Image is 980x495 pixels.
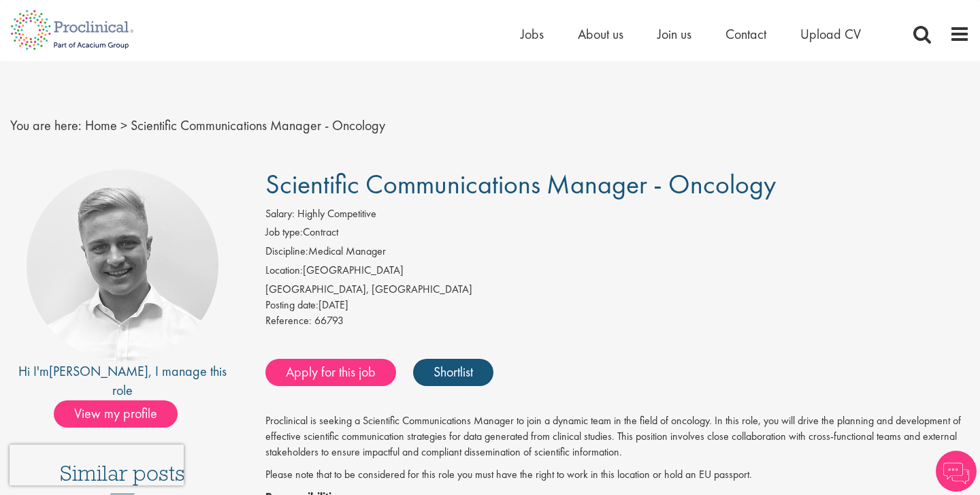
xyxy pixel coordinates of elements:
label: Discipline: [265,244,308,259]
div: [DATE] [265,298,970,313]
li: Medical Manager [265,244,970,263]
a: [PERSON_NAME] [49,362,148,380]
li: Contract [265,225,970,244]
span: > [120,116,127,134]
img: imeage of recruiter Joshua Bye [27,170,218,362]
a: Apply for this job [265,359,396,386]
label: Reference: [265,313,312,329]
span: Posting date: [265,298,318,312]
img: Chatbot [936,451,977,492]
p: Proclinical is seeking a Scientific Communications Manager to join a dynamic team in the field of... [265,413,970,460]
span: Scientific Communications Manager - Oncology [265,167,776,202]
a: Jobs [521,25,544,43]
span: Highly Competitive [297,206,376,221]
span: View my profile [54,400,178,428]
a: breadcrumb link [85,116,117,134]
span: You are here: [10,116,82,134]
a: Upload CV [800,25,861,43]
a: About us [578,25,623,43]
label: Location: [265,263,303,278]
iframe: reCAPTCHA [10,445,184,485]
a: Shortlist [413,359,493,386]
a: View my profile [54,403,191,421]
a: Join us [657,25,691,43]
li: [GEOGRAPHIC_DATA] [265,263,970,282]
a: Contact [725,25,766,43]
p: Please note that to be considered for this role you must have the right to work in this location ... [265,467,970,483]
div: Hi I'm , I manage this role [10,362,235,400]
div: [GEOGRAPHIC_DATA], [GEOGRAPHIC_DATA] [265,282,970,298]
span: 66793 [314,313,344,328]
label: Salary: [265,206,295,222]
span: Scientific Communications Manager - Oncology [131,116,385,134]
label: Job type: [265,225,303,240]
